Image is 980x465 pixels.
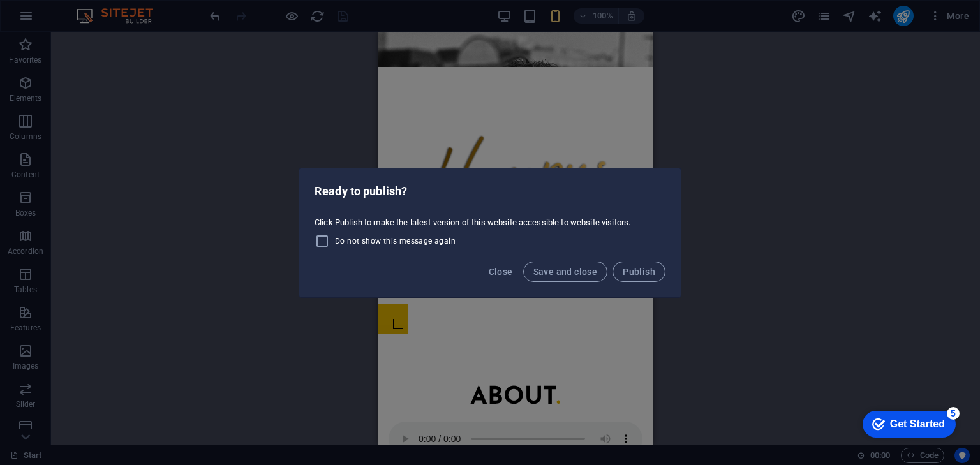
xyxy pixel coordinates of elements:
[533,267,598,277] span: Save and close
[315,184,665,199] h2: Ready to publish?
[94,3,107,15] div: 5
[489,267,513,277] span: Close
[612,262,665,282] button: Publish
[335,236,456,246] span: Do not show this message again
[623,267,655,277] span: Publish
[484,262,518,282] button: Close
[523,262,608,282] button: Save and close
[38,14,93,26] div: Get Started
[299,212,681,254] div: Click Publish to make the latest version of this website accessible to website visitors.
[10,6,103,33] div: Get Started 5 items remaining, 0% complete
